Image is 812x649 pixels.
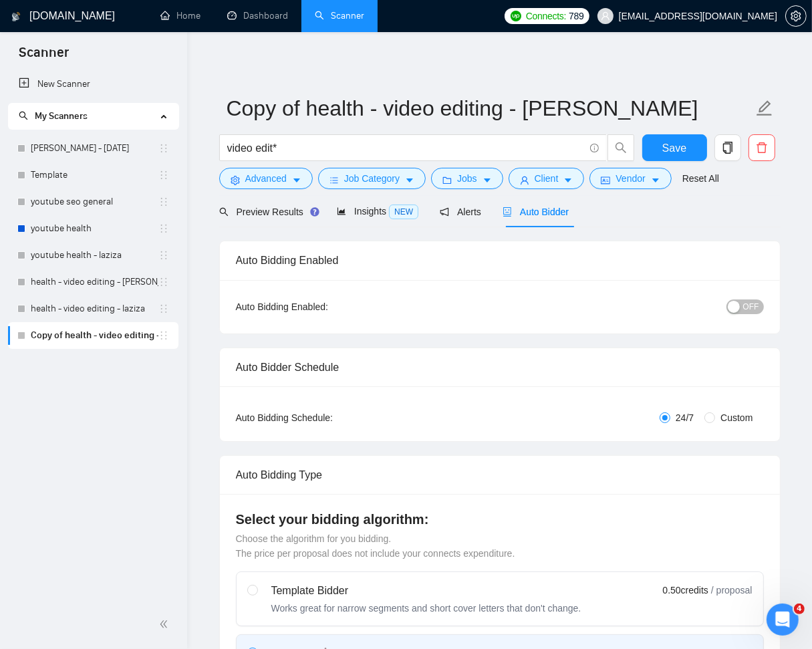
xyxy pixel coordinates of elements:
span: Choose the algorithm for you bidding. The price per proposal does not include your connects expen... [236,533,515,559]
span: caret-down [405,175,414,185]
span: delete [749,142,775,154]
span: Jobs [457,171,477,186]
div: Auto Bidding Enabled [236,241,764,279]
li: Template [8,162,178,188]
button: Save [642,134,707,161]
a: dashboardDashboard [227,10,288,21]
a: Template [31,162,158,188]
span: Scanner [8,43,80,71]
span: holder [158,330,169,341]
span: Vendor [616,171,645,186]
img: upwork-logo.png [511,11,521,21]
a: health - video editing - laziza [31,295,158,322]
span: Custom [715,410,758,425]
span: 789 [569,9,583,23]
span: setting [786,11,806,21]
span: 0.50 credits [663,583,708,598]
button: setting [785,5,807,27]
span: Alerts [440,207,481,217]
span: caret-down [651,175,660,185]
input: Search Freelance Jobs... [227,140,584,156]
span: double-left [159,618,172,631]
span: robot [503,207,512,217]
span: My Scanners [19,110,88,122]
iframe: Intercom live chat [767,604,799,636]
span: Client [535,171,559,186]
span: search [19,111,28,120]
span: search [219,207,229,217]
span: idcard [601,175,610,185]
span: Auto Bidder [503,207,569,217]
div: Template Bidder [271,583,581,599]
span: Connects: [526,9,566,23]
button: settingAdvancedcaret-down [219,168,313,189]
span: My Scanners [35,110,88,122]
a: youtube health [31,215,158,242]
span: NEW [389,205,418,219]
span: holder [158,303,169,314]
span: folder [442,175,452,185]
a: Reset All [682,171,719,186]
span: OFF [743,299,759,314]
span: caret-down [292,175,301,185]
span: holder [158,170,169,180]
button: copy [714,134,741,161]
input: Scanner name... [227,92,753,125]
span: 4 [794,604,805,614]
button: search [607,134,634,161]
div: Auto Bidding Schedule: [236,410,412,425]
span: user [601,11,610,21]
div: Auto Bidding Type [236,456,764,494]
a: searchScanner [315,10,364,21]
span: / proposal [711,583,752,597]
span: copy [715,142,740,154]
h4: Select your bidding algorithm: [236,510,764,529]
span: Preview Results [219,207,315,217]
a: youtube seo general [31,188,158,215]
li: health - video editing - sardor [8,269,178,295]
button: folderJobscaret-down [431,168,503,189]
li: New Scanner [8,71,178,98]
button: delete [749,134,775,161]
a: health - video editing - [PERSON_NAME] [31,269,158,295]
a: Copy of health - video editing - [PERSON_NAME] [31,322,158,349]
div: Auto Bidder Schedule [236,348,764,386]
a: setting [785,11,807,21]
span: 24/7 [670,410,699,425]
span: info-circle [590,144,599,152]
span: caret-down [563,175,573,185]
img: logo [11,6,21,27]
li: Alex - Aug 19 [8,135,178,162]
li: Copy of health - video editing - sardor [8,322,178,349]
li: youtube health - laziza [8,242,178,269]
span: setting [231,175,240,185]
span: notification [440,207,449,217]
button: idcardVendorcaret-down [589,168,671,189]
span: search [608,142,634,154]
a: [PERSON_NAME] - [DATE] [31,135,158,162]
div: Works great for narrow segments and short cover letters that don't change. [271,602,581,615]
span: Job Category [344,171,400,186]
li: youtube health [8,215,178,242]
span: area-chart [337,207,346,216]
span: bars [329,175,339,185]
span: holder [158,197,169,207]
div: Auto Bidding Enabled: [236,299,412,314]
span: holder [158,277,169,287]
span: holder [158,223,169,234]
span: edit [756,100,773,117]
span: holder [158,143,169,154]
span: holder [158,250,169,261]
a: New Scanner [19,71,168,98]
span: caret-down [483,175,492,185]
span: Advanced [245,171,287,186]
span: Insights [337,206,418,217]
a: youtube health - laziza [31,242,158,269]
button: barsJob Categorycaret-down [318,168,426,189]
span: Save [662,140,686,156]
button: userClientcaret-down [509,168,585,189]
li: youtube seo general [8,188,178,215]
li: health - video editing - laziza [8,295,178,322]
span: user [520,175,529,185]
div: Tooltip anchor [309,206,321,218]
